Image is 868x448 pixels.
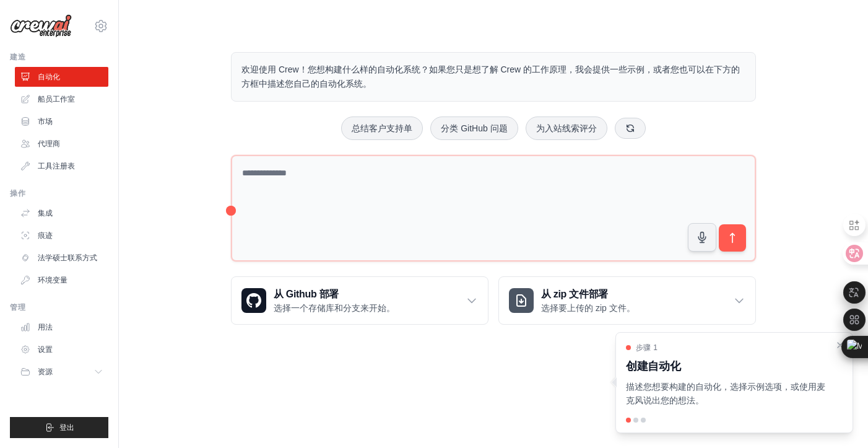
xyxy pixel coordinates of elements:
font: 从 zip 文件部署 [541,289,608,299]
font: 设置 [38,345,53,354]
font: 创建自动化 [626,360,680,372]
iframe: Chat Widget [806,389,868,448]
font: 选择一个存储库和分支来开始。 [274,303,395,313]
a: 船员工作室 [15,89,108,109]
font: 总结客户支持单 [352,123,412,133]
font: 代理商 [38,139,60,148]
a: 用法 [15,317,108,337]
a: 工具注册表 [15,156,108,176]
a: 痕迹 [15,226,108,245]
font: 资源 [38,367,53,376]
font: 用法 [38,323,53,332]
font: 自动化 [38,72,60,81]
a: 市场 [15,112,108,131]
font: 欢迎使用 Crew！您想构建什么样的自动化系统？如果您只是想了解 Crew 的工作原理，我会提供一些示例，或者您也可以在下方的方框中描述您自己的自动化系统。 [241,64,740,89]
font: 环境变量 [38,276,67,284]
font: 船员工作室 [38,95,75,103]
img: 标识 [10,14,72,38]
button: 为入站线索评分 [526,116,607,140]
button: 登出 [10,417,108,438]
font: 为入站线索评分 [536,123,597,133]
font: 集成 [38,209,53,217]
div: 聊天小组件 [806,389,868,448]
button: 分类 GitHub 问题 [430,116,518,140]
button: 关闭演练 [835,340,845,350]
font: 工具注册表 [38,162,75,170]
font: 市场 [38,117,53,126]
font: 建造 [10,53,25,61]
font: 选择要上传的 zip 文件。 [541,303,635,313]
a: 设置 [15,340,108,359]
font: 痕迹 [38,231,53,240]
a: 环境变量 [15,270,108,290]
button: 总结客户支持单 [341,116,423,140]
font: 分类 GitHub 问题 [441,123,507,133]
a: 自动化 [15,67,108,87]
font: 步骤 1 [636,343,658,352]
a: 法学硕士联系方式 [15,248,108,268]
font: 法学硕士联系方式 [38,253,97,262]
font: 从 Github 部署 [274,289,339,299]
font: 登出 [59,423,74,432]
a: 集成 [15,203,108,223]
font: 管理 [10,303,25,312]
font: 操作 [10,189,25,198]
a: 代理商 [15,134,108,154]
font: 描述您想要构建的自动化，选择示例选项，或使用麦克风说出您的想法。 [626,382,825,406]
button: 资源 [15,362,108,382]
